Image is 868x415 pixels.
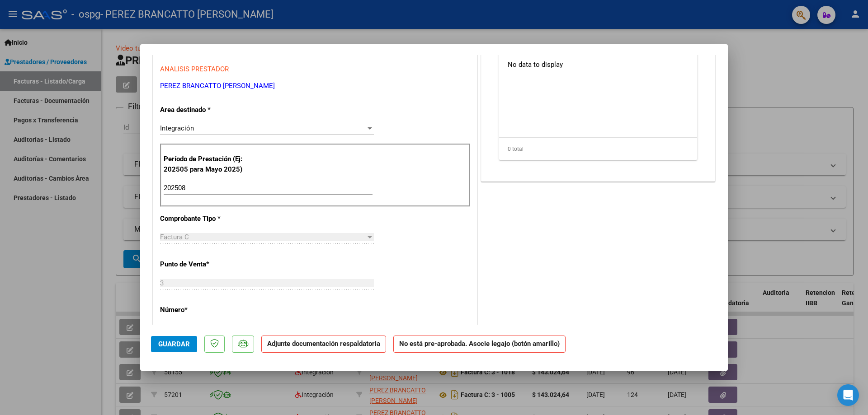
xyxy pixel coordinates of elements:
span: ANALISIS PRESTADOR [160,65,229,73]
span: Integración [160,124,194,132]
strong: No está pre-aprobada. Asocie legajo (botón amarillo) [393,336,566,353]
span: Guardar [158,340,190,348]
p: Punto de Venta [160,259,253,270]
strong: Adjunte documentación respaldatoria [267,340,380,348]
p: Comprobante Tipo * [160,214,253,224]
p: PEREZ BRANCATTO [PERSON_NAME] [160,81,470,91]
p: Período de Prestación (Ej: 202505 para Mayo 2025) [164,154,255,174]
p: Número [160,305,253,315]
span: Factura C [160,233,189,241]
div: Open Intercom Messenger [837,384,859,406]
button: Guardar [151,336,197,352]
div: 0 total [499,138,697,160]
p: Area destinado * [160,105,253,115]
